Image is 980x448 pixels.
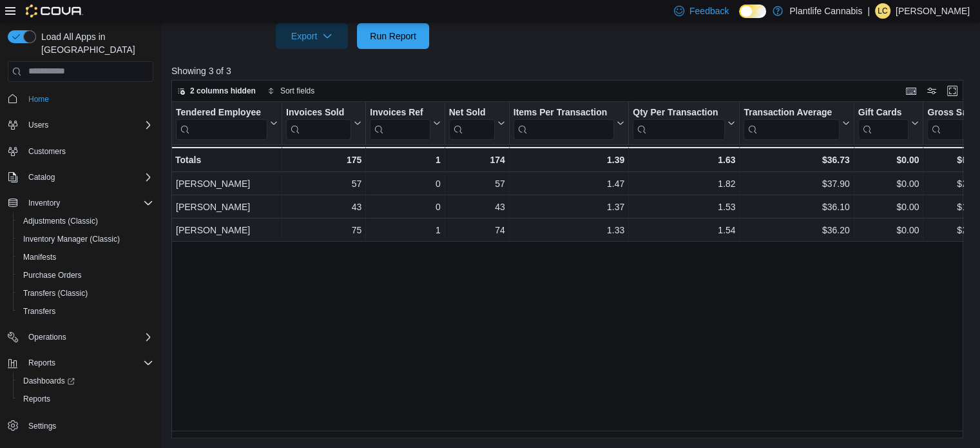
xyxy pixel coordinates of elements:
div: $0.00 [858,199,919,215]
div: Invoices Ref [370,106,430,139]
div: Qty Per Transaction [633,106,725,139]
button: Export [276,23,348,49]
span: Transfers [18,304,153,319]
button: Purchase Orders [13,266,159,284]
input: Dark Mode [739,5,766,18]
button: Transaction Average [744,106,849,139]
a: Reports [18,391,55,407]
span: Transfers (Classic) [18,286,153,301]
span: Catalog [23,170,153,185]
div: 1.63 [633,152,735,168]
span: Export [283,23,340,49]
a: Customers [23,144,71,159]
div: Leigha Cardinal [875,3,890,19]
div: 1 [370,222,440,238]
button: Inventory [23,195,65,211]
button: Operations [3,328,159,346]
div: 1.37 [514,199,625,215]
div: 74 [449,222,505,238]
div: $36.10 [744,199,849,215]
span: Customers [23,143,153,159]
div: 0 [370,199,440,215]
button: Manifests [13,248,159,266]
button: Reports [23,355,61,371]
div: 175 [286,152,361,168]
span: Customers [28,146,66,157]
div: $0.00 [858,152,919,168]
button: Display options [924,83,939,99]
div: [PERSON_NAME] [176,222,278,238]
img: Cova [26,5,83,17]
span: Transfers [23,306,55,317]
button: Enter fullscreen [945,83,960,99]
span: Inventory Manager (Classic) [18,231,153,247]
div: 1.39 [514,152,625,168]
button: Net Sold [449,106,505,139]
div: 1.82 [633,176,735,191]
div: $0.00 [858,176,919,191]
div: 1 [370,152,440,168]
p: [PERSON_NAME] [896,3,970,19]
span: Adjustments (Classic) [23,216,98,226]
span: Manifests [23,252,56,262]
span: Run Report [370,30,416,43]
div: $37.90 [744,176,849,191]
button: Catalog [23,170,60,185]
button: Settings [3,416,159,434]
div: $0.00 [858,222,919,238]
button: Items Per Transaction [514,106,625,139]
div: Transaction Average [744,106,839,139]
span: Reports [23,355,153,371]
button: Users [23,117,53,133]
div: Qty Per Transaction [633,106,725,119]
div: [PERSON_NAME] [176,176,278,191]
p: Plantlife Cannabis [789,3,862,19]
span: Purchase Orders [18,268,153,283]
button: Invoices Sold [286,106,361,139]
span: Manifests [18,249,153,265]
button: Inventory [3,194,159,212]
div: Gift Card Sales [858,106,909,139]
span: Users [23,117,153,133]
div: Tendered Employee [176,106,267,139]
a: Dashboards [18,373,80,389]
span: 2 columns hidden [190,86,256,96]
button: Inventory Manager (Classic) [13,230,159,248]
div: $36.73 [744,152,849,168]
button: Transfers [13,302,159,320]
span: Sort fields [280,86,314,96]
a: Home [23,92,54,107]
div: 1.33 [514,222,625,238]
div: $36.20 [744,222,849,238]
span: Inventory [28,198,60,208]
span: Inventory [23,195,153,211]
button: 2 columns hidden [172,83,261,99]
span: Transfers (Classic) [23,288,88,298]
button: Users [3,116,159,134]
div: 1.54 [633,222,735,238]
div: 0 [370,176,440,191]
button: Sort fields [262,83,320,99]
div: Transaction Average [744,106,839,119]
span: Inventory Manager (Classic) [23,234,120,244]
button: Customers [3,142,159,161]
span: Reports [18,391,153,407]
span: Load All Apps in [GEOGRAPHIC_DATA] [36,30,153,56]
div: 43 [449,199,505,215]
div: Invoices Sold [286,106,351,139]
div: Invoices Ref [370,106,430,119]
button: Reports [13,390,159,408]
div: Items Per Transaction [514,106,615,119]
button: Run Report [357,23,429,49]
div: Net Sold [449,106,495,119]
span: Feedback [689,5,729,17]
div: Net Sold [449,106,495,139]
a: Transfers (Classic) [18,286,93,301]
div: 57 [449,176,505,191]
div: 174 [449,152,505,168]
span: Home [28,94,49,104]
span: Home [23,91,153,107]
button: Tendered Employee [176,106,278,139]
button: Gift Cards [858,106,919,139]
span: Dark Mode [739,18,740,19]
